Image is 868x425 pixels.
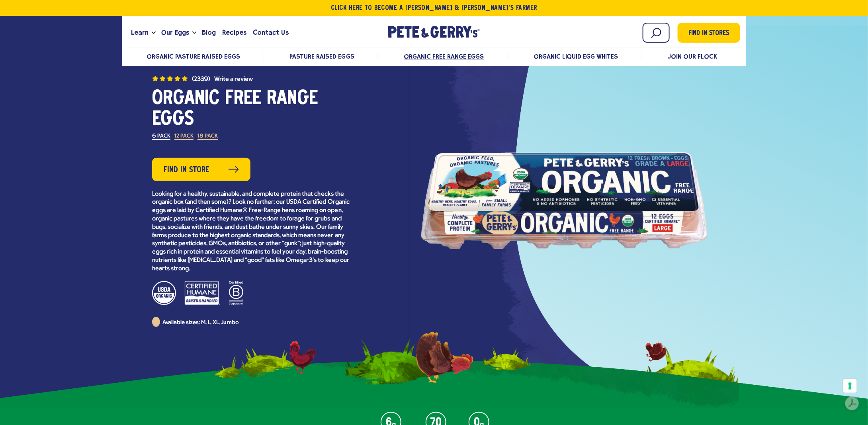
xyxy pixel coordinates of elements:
[128,47,740,65] nav: desktop product menu
[689,28,729,39] span: Find in Stores
[192,76,210,83] span: (2339)
[253,28,289,37] span: Contact Us
[174,134,194,140] label: 12 Pack
[152,74,351,83] a: (2339) 4.7 out of 5 stars. Read reviews for average rating value is 4.7 of 5. Read 2339 Reviews S...
[250,22,292,43] a: Contact Us
[222,28,246,37] span: Recipes
[534,53,618,60] a: Organic Liquid Egg Whites
[404,53,484,60] a: Organic Free Range Eggs
[164,164,210,176] span: Find in Store
[199,22,219,43] a: Blog
[158,22,192,43] a: Our Eggs
[161,28,189,37] span: Our Eggs
[162,320,239,326] span: Available sizes: M, L, XL, Jumbo
[152,134,170,140] label: 6 Pack
[219,22,250,43] a: Recipes
[843,379,857,393] button: Your consent preferences for tracking technologies
[668,53,717,60] a: Join Our Flock
[192,31,196,34] button: Open the dropdown menu for Our Eggs
[131,28,149,37] span: Learn
[289,53,354,60] a: Pasture Raised Eggs
[152,89,351,130] h1: Organic Free Range Eggs
[128,22,152,43] a: Learn
[152,190,351,273] p: Looking for a healthy, sustainable, and complete protein that checks the organic box (and then so...
[152,31,156,34] button: Open the dropdown menu for Learn
[197,134,218,140] label: 18 Pack
[202,28,216,37] span: Blog
[643,23,670,43] input: Search
[147,53,240,60] a: Organic Pasture Raised Eggs
[678,23,740,43] a: Find in Stores
[152,158,250,181] a: Find in Store
[214,76,253,83] button: Write a Review (opens pop-up)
